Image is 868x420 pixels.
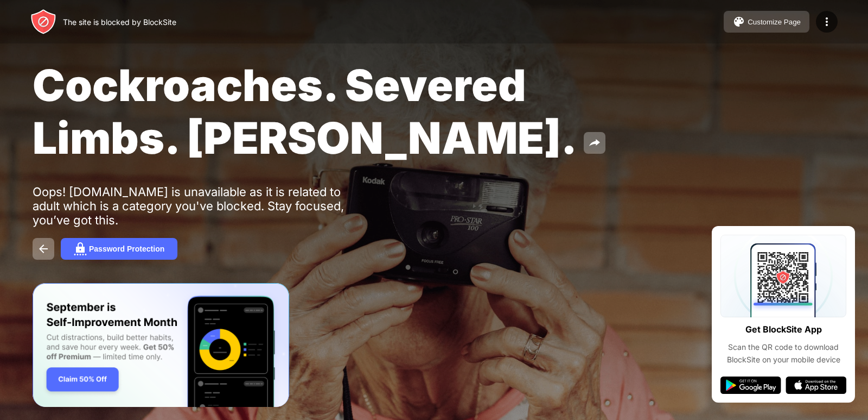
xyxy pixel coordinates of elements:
[33,185,368,227] div: Oops! [DOMAIN_NAME] is unavailable as it is related to adult which is a category you've blocked. ...
[745,322,822,337] div: Get BlockSite App
[748,18,801,26] div: Customize Page
[89,245,164,253] div: Password Protection
[33,59,577,164] span: Cockroaches. Severed Limbs. [PERSON_NAME].
[724,11,809,33] button: Customize Page
[588,136,601,149] img: share.svg
[720,377,781,394] img: google-play.svg
[63,17,176,27] div: The site is blocked by BlockSite
[74,242,87,255] img: password.svg
[37,242,50,255] img: back.svg
[786,377,846,394] img: app-store.svg
[720,341,846,366] div: Scan the QR code to download BlockSite on your mobile device
[30,9,56,35] img: header-logo.svg
[820,15,833,28] img: menu-icon.svg
[732,15,745,28] img: pallet.svg
[33,283,289,408] iframe: Banner
[61,238,177,260] button: Password Protection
